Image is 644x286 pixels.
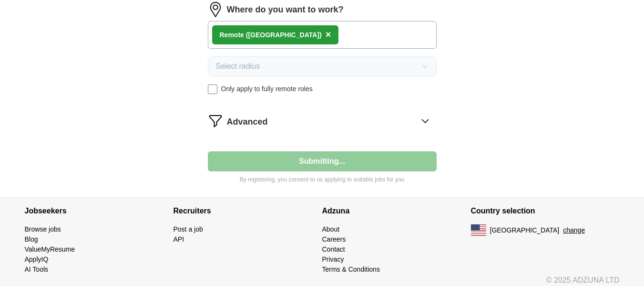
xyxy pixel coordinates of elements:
[25,265,49,273] a: AI Tools
[220,30,322,40] div: Remote ([GEOGRAPHIC_DATA])
[216,61,260,72] span: Select radius
[25,225,61,233] a: Browse jobs
[208,2,223,17] img: location.png
[174,235,184,243] a: API
[221,84,313,94] span: Only apply to fully remote roles
[322,245,345,253] a: Contact
[174,225,203,233] a: Post a job
[326,29,331,40] span: ×
[471,224,486,236] img: US flag
[471,198,620,224] h4: Country selection
[227,116,268,128] span: Advanced
[208,85,217,94] input: Only apply to fully remote roles
[208,113,223,128] img: filter
[326,28,331,42] button: ×
[208,175,437,184] p: By registering, you consent to us applying to suitable jobs for you
[322,265,380,273] a: Terms & Conditions
[25,245,75,253] a: ValueMyResume
[25,255,49,263] a: ApplyIQ
[563,225,585,235] button: change
[322,225,340,233] a: About
[208,151,437,171] button: Submitting...
[322,235,346,243] a: Careers
[25,235,38,243] a: Blog
[490,225,560,235] span: [GEOGRAPHIC_DATA]
[322,255,344,263] a: Privacy
[208,56,437,76] button: Select radius
[227,3,344,16] label: Where do you want to work?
